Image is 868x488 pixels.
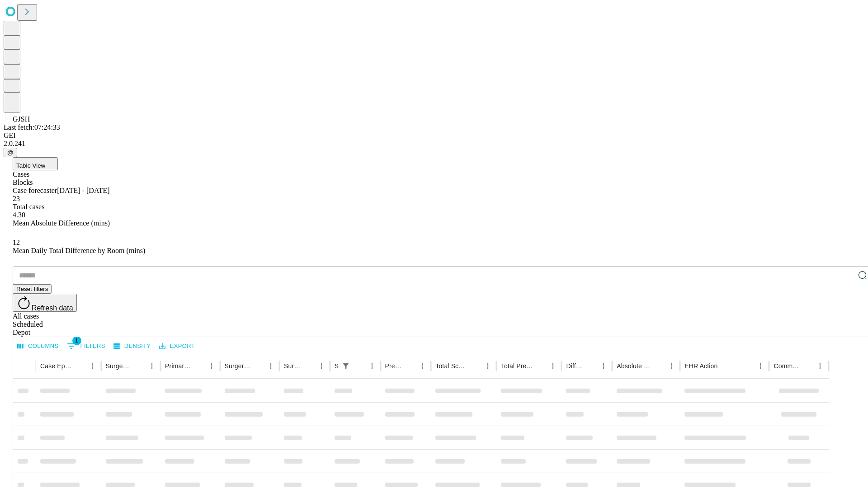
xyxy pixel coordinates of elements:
button: Density [111,339,153,353]
span: Mean Absolute Difference (mins) [13,219,110,227]
button: @ [4,148,17,157]
button: Menu [416,360,429,372]
button: Show filters [340,360,352,372]
button: Sort [193,360,205,372]
button: Sort [74,360,86,372]
button: Sort [133,360,146,372]
span: 23 [13,195,20,202]
div: Difference [566,362,584,370]
span: Mean Daily Total Difference by Room (mins) [13,247,145,254]
span: Total cases [13,203,44,211]
div: Total Scheduled Duration [435,362,468,370]
button: Refresh data [13,294,77,312]
span: @ [7,149,14,156]
div: Surgery Date [284,362,302,370]
button: Sort [403,360,416,372]
button: Select columns [15,339,61,353]
div: Surgeon Name [106,362,132,370]
button: Reset filters [13,284,52,294]
div: Primary Service [165,362,191,370]
span: Table View [16,162,45,169]
button: Sort [302,360,315,372]
button: Table View [13,157,58,170]
button: Menu [597,360,610,372]
span: Refresh data [32,304,73,312]
button: Menu [481,360,494,372]
span: GJSH [13,115,30,123]
div: GEI [4,131,864,140]
button: Sort [534,360,547,372]
div: Scheduled In Room Duration [335,362,339,370]
button: Show filters [65,339,108,353]
button: Menu [665,360,678,372]
button: Menu [264,360,277,372]
div: Surgery Name [225,362,251,370]
button: Sort [469,360,481,372]
button: Sort [718,360,731,372]
button: Menu [754,360,767,372]
button: Menu [146,360,158,372]
span: 12 [13,239,20,246]
button: Sort [801,360,814,372]
span: Reset filters [16,286,48,292]
button: Export [157,339,197,353]
span: [DATE] - [DATE] [57,187,109,194]
button: Menu [315,360,328,372]
div: Comments [774,362,800,370]
div: Predicted In Room Duration [385,362,403,370]
button: Menu [205,360,218,372]
button: Sort [252,360,264,372]
button: Menu [366,360,378,372]
button: Sort [585,360,597,372]
div: EHR Action [684,362,717,370]
div: Total Predicted Duration [501,362,533,370]
button: Menu [814,360,826,372]
button: Sort [652,360,665,372]
span: 4.30 [13,211,25,219]
div: Absolute Difference [617,362,651,370]
button: Sort [353,360,366,372]
button: Menu [547,360,559,372]
span: Case forecaster [13,187,57,194]
div: 2.0.241 [4,140,864,148]
span: Last fetch: 07:24:33 [4,123,60,131]
div: Case Epic Id [40,362,73,370]
span: 1 [72,336,81,345]
button: Menu [86,360,99,372]
div: 1 active filter [340,360,352,372]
